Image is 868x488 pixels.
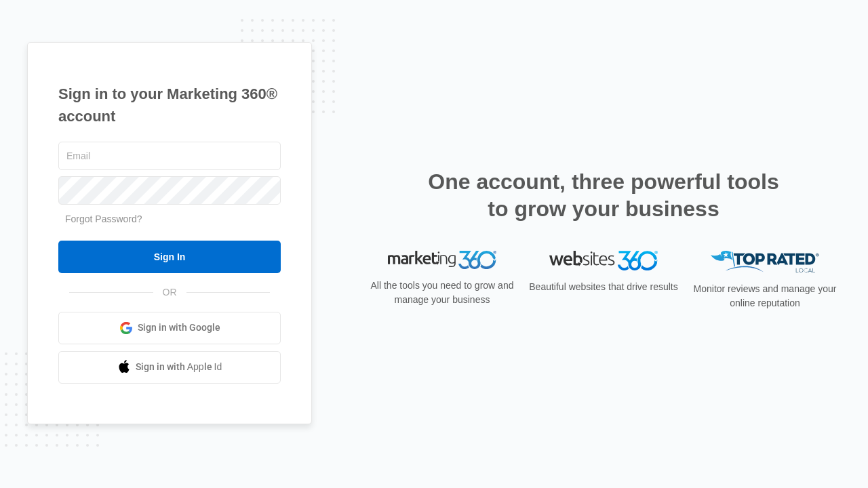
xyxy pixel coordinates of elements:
[388,251,496,270] img: Marketing 360
[153,285,186,300] span: OR
[58,351,281,384] a: Sign in with Apple Id
[58,83,281,127] h1: Sign in to your Marketing 360® account
[528,280,679,294] p: Beautiful websites that drive results
[366,279,518,307] p: All the tools you need to grow and manage your business
[58,142,281,170] input: Email
[58,312,281,344] a: Sign in with Google
[711,251,819,273] img: Top Rated Local
[136,360,222,374] span: Sign in with Apple Id
[424,168,783,222] h2: One account, three powerful tools to grow your business
[65,213,142,224] a: Forgot Password?
[138,321,220,335] span: Sign in with Google
[549,251,658,270] img: Websites 360
[58,241,281,273] input: Sign In
[689,282,841,310] p: Monitor reviews and manage your online reputation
